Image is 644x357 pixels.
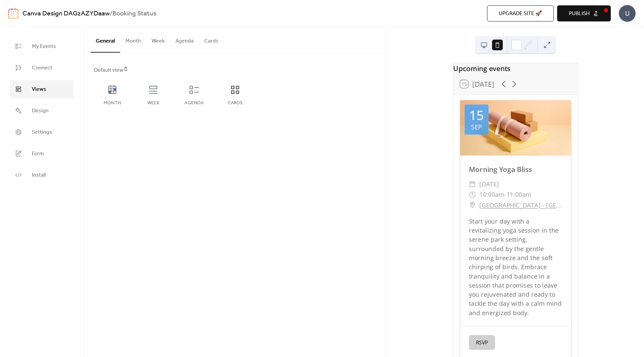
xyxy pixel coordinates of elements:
a: Views [10,80,73,98]
span: My Events [32,43,56,51]
div: ​ [469,179,476,189]
span: Design [32,107,49,115]
div: U [619,5,636,22]
div: Morning Yoga Bliss [460,164,571,175]
span: 10:00am [479,189,504,200]
span: Settings [32,128,52,136]
b: Booking Status [112,7,156,20]
button: Cards [199,27,224,52]
a: Settings [10,123,73,141]
a: [GEOGRAPHIC_DATA] - [GEOGRAPHIC_DATA] [479,200,562,210]
span: [DATE] [479,179,499,189]
div: Upcoming events [453,63,578,73]
button: Month [120,27,146,52]
div: Start your day with a revitalizing yoga session in the serene park setting, surrounded by the gen... [460,217,571,317]
span: Publish [569,10,590,18]
a: Form [10,144,73,163]
button: Upgrade site 🚀 [487,5,554,21]
span: Views [32,85,46,94]
span: Upgrade site 🚀 [499,10,542,18]
button: Publish [557,5,611,21]
b: / [110,7,112,20]
div: Agenda [182,101,206,106]
div: Month [101,101,124,106]
div: Week [142,101,165,106]
span: Form [32,150,44,158]
span: - [504,189,506,200]
a: Design [10,102,73,120]
a: My Events [10,37,73,55]
button: Week [146,27,170,52]
span: 11:00am [506,189,531,200]
span: Install [32,171,46,179]
a: Install [10,166,73,184]
div: Sep [471,124,482,130]
img: logo [8,8,18,19]
button: RSVP [469,335,495,350]
div: ​ [469,189,476,200]
button: Agenda [170,27,199,52]
div: ​ [469,200,476,210]
a: Connect [10,59,73,77]
a: Canva Design DAGzAZYDaaw [22,7,110,20]
button: General [91,27,120,53]
div: Default view [94,66,375,74]
div: 15 [469,109,484,122]
span: Connect [32,64,52,72]
div: Cards [223,101,247,106]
